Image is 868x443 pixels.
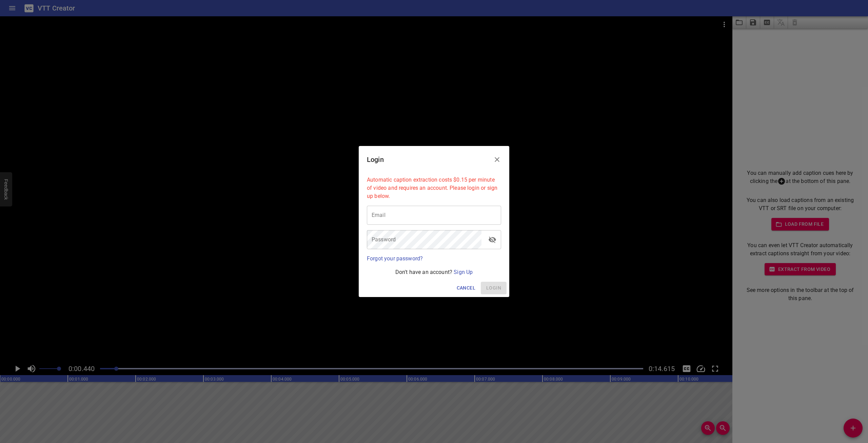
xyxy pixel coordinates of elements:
[484,232,500,248] button: toggle password visibility
[457,284,475,292] span: Cancel
[367,154,384,165] h6: Login
[367,255,423,262] a: Forgot your password?
[489,151,505,168] button: Close
[481,282,507,294] span: Please enter your email and password above.
[367,176,501,200] p: Automatic caption extraction costs $0.15 per minute of video and requires an account. Please logi...
[454,269,473,275] a: Sign Up
[454,282,478,294] button: Cancel
[367,268,501,276] p: Don't have an account?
